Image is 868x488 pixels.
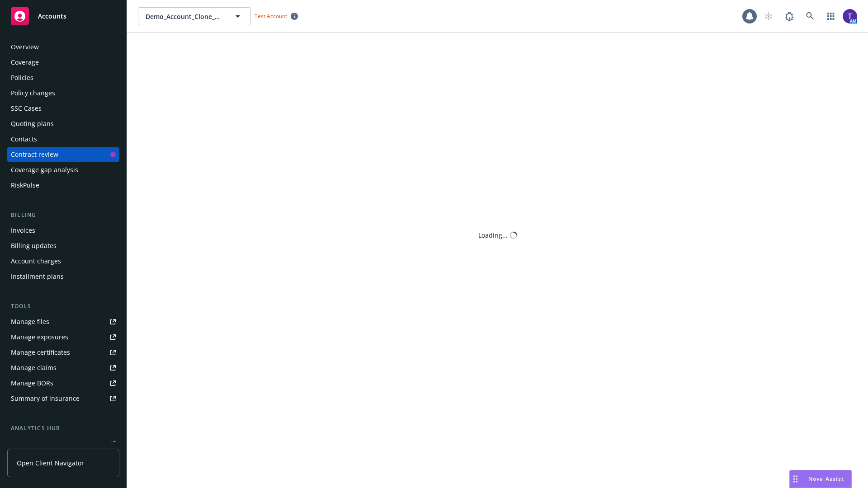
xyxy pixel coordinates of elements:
a: Start snowing [759,7,778,25]
span: Open Client Navigator [17,458,84,468]
a: Accounts [7,4,119,29]
div: Quoting plans [11,117,54,131]
div: Analytics hub [7,424,119,433]
div: Manage claims [11,361,57,375]
a: Switch app [822,7,840,25]
span: Nova Assist [808,475,844,483]
a: Summary of insurance [7,391,119,406]
div: SSC Cases [11,101,42,116]
a: Quoting plans [7,117,119,131]
div: Drag to move [790,470,801,488]
div: Policies [11,70,33,85]
span: Demo_Account_Clone_QA_CR_Tests_Client [146,12,224,21]
a: Manage certificates [7,345,119,360]
a: Manage claims [7,361,119,375]
a: Coverage gap analysis [7,163,119,177]
span: Accounts [38,13,66,20]
a: Account charges [7,254,119,268]
div: Manage BORs [11,376,53,390]
a: Contract review [7,147,119,162]
span: Test Account [255,12,287,20]
a: Coverage [7,55,119,70]
div: Contract review [11,147,58,162]
a: RiskPulse [7,178,119,192]
div: Billing [7,211,119,220]
div: Summary of insurance [11,391,80,406]
a: SSC Cases [7,101,119,116]
a: Manage BORs [7,376,119,390]
button: Nova Assist [789,470,852,488]
a: Manage exposures [7,330,119,344]
button: Demo_Account_Clone_QA_CR_Tests_Client [138,7,251,25]
a: Report a Bug [780,7,798,25]
a: Search [801,7,819,25]
div: Overview [11,40,39,54]
div: Coverage gap analysis [11,163,78,177]
a: Loss summary generator [7,436,119,451]
a: Policy changes [7,86,119,100]
a: Contacts [7,132,119,146]
a: Policies [7,70,119,85]
div: Account charges [11,254,61,268]
div: RiskPulse [11,178,39,192]
div: Loading... [478,230,508,240]
div: Billing updates [11,239,57,253]
img: photo [843,9,857,23]
span: Test Account [251,11,302,21]
div: Tools [7,302,119,311]
div: Manage files [11,314,49,329]
a: Invoices [7,223,119,238]
div: Coverage [11,55,39,70]
div: Manage certificates [11,345,70,360]
a: Overview [7,40,119,54]
div: Loss summary generator [11,436,86,451]
div: Policy changes [11,86,55,100]
a: Billing updates [7,239,119,253]
a: Manage files [7,314,119,329]
a: Installment plans [7,269,119,284]
div: Manage exposures [11,330,68,344]
div: Invoices [11,223,35,238]
div: Installment plans [11,269,64,284]
div: Contacts [11,132,37,146]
